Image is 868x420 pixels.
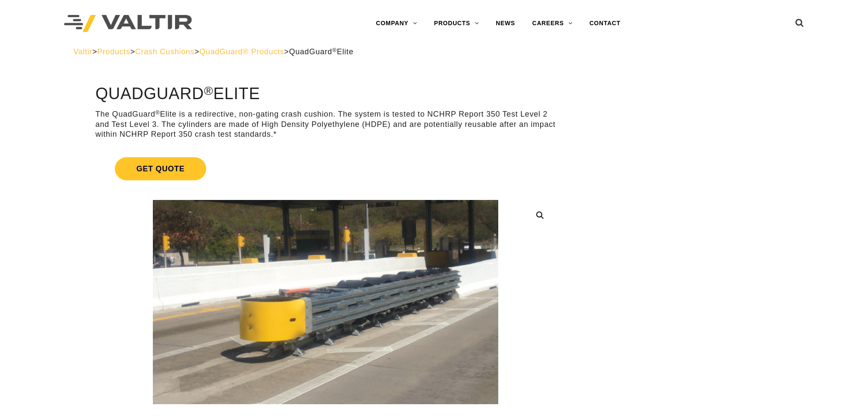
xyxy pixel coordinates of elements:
[115,157,206,180] span: Get Quote
[135,47,194,56] a: Crash Cushions
[155,109,160,116] sup: ®
[97,47,130,56] a: Products
[95,147,555,191] a: Get Quote
[95,85,555,103] h1: QuadGuard Elite
[73,47,92,56] a: Valtir
[95,109,555,139] p: The QuadGuard Elite is a redirective, non-gating crash cushion. The system is tested to NCHRP Rep...
[204,84,213,97] sup: ®
[64,15,192,32] img: Valtir
[524,15,581,32] a: CAREERS
[426,15,488,32] a: PRODUCTS
[487,15,523,32] a: NEWS
[73,47,795,57] div: > > > >
[368,15,426,32] a: COMPANY
[289,47,354,56] span: QuadGuard Elite
[199,47,284,56] a: QuadGuard® Products
[581,15,629,32] a: CONTACT
[332,47,337,53] sup: ®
